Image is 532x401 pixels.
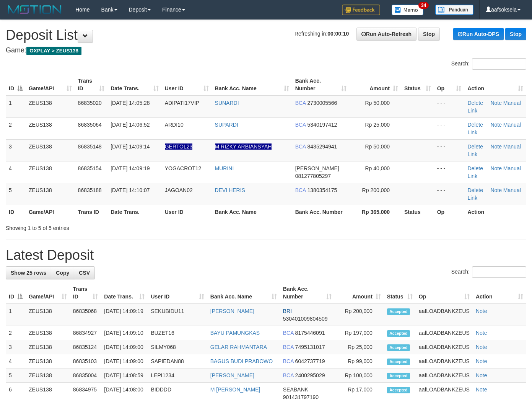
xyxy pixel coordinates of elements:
[295,100,306,106] span: BCA
[476,330,487,336] a: Note
[292,74,350,96] th: Bank Acc. Number: activate to sort column ascending
[6,221,216,232] div: Showing 1 to 5 of 5 entries
[307,187,337,193] span: Copy 1380354175 to clipboard
[283,330,294,336] span: BCA
[350,74,401,96] th: Amount: activate to sort column ascending
[283,358,294,364] span: BCA
[453,28,504,40] a: Run Auto-DPS
[6,304,26,326] td: 1
[26,326,70,340] td: ZEUS138
[75,205,108,219] th: Trans ID
[6,326,26,340] td: 2
[210,358,273,364] a: BAGUS BUDI PRABOWO
[416,354,473,368] td: aafLOADBANKZEUS
[294,31,349,37] span: Refreshing in:
[350,205,401,219] th: Rp 365.000
[111,187,150,193] span: [DATE] 14:10:07
[148,354,207,368] td: SAPIEDAN88
[6,28,526,43] h1: Deposit List
[26,74,75,96] th: Game/API: activate to sort column ascending
[467,100,483,106] a: Delete
[212,74,292,96] th: Bank Acc. Name: activate to sort column ascending
[335,282,384,304] th: Amount: activate to sort column ascending
[6,4,64,15] img: MOTION_logo.png
[215,122,238,128] a: SUPARDI
[215,165,234,171] a: MURINI
[476,344,487,350] a: Note
[70,354,101,368] td: 86835103
[327,31,349,37] strong: 00:00:10
[107,205,161,219] th: Date Trans.
[490,187,502,193] a: Note
[295,358,325,364] span: Copy 6042737719 to clipboard
[335,326,384,340] td: Rp 197,000
[51,266,74,279] a: Copy
[210,386,260,393] a: M [PERSON_NAME]
[6,74,26,96] th: ID: activate to sort column descending
[356,28,416,41] a: Run Auto-Refresh
[6,205,26,219] th: ID
[342,5,380,15] img: Feedback.jpg
[6,96,26,118] td: 1
[101,340,148,354] td: [DATE] 14:09:00
[148,368,207,383] td: LEPI1234
[6,368,26,383] td: 5
[215,187,245,193] a: DEVI HERIS
[101,304,148,326] td: [DATE] 14:09:19
[365,122,390,128] span: Rp 25,000
[295,372,325,378] span: Copy 2400295029 to clipboard
[212,205,292,219] th: Bank Acc. Name
[490,143,502,150] a: Note
[435,5,473,15] img: panduan.png
[26,368,70,383] td: ZEUS138
[401,205,434,219] th: Status
[78,143,102,150] span: 86835148
[467,143,521,157] a: Manual Link
[215,143,272,150] a: M.RIZKY ARBIANSYAH
[335,354,384,368] td: Rp 99,000
[387,308,410,315] span: Accepted
[6,340,26,354] td: 3
[283,344,294,350] span: BCA
[295,122,306,128] span: BCA
[335,368,384,383] td: Rp 100,000
[307,122,337,128] span: Copy 5340197412 to clipboard
[148,340,207,354] td: SILMY068
[26,304,70,326] td: ZEUS138
[165,100,200,106] span: ADIPATI17VIP
[6,354,26,368] td: 4
[26,47,81,55] span: OXPLAY > ZEUS138
[162,205,212,219] th: User ID
[451,58,526,70] label: Search:
[467,122,521,135] a: Manual Link
[467,165,483,171] a: Delete
[6,117,26,139] td: 2
[464,205,526,219] th: Action
[165,165,202,171] span: YOGACROT12
[75,74,108,96] th: Trans ID: activate to sort column ascending
[434,183,465,205] td: - - -
[101,368,148,383] td: [DATE] 14:08:59
[418,28,440,41] a: Stop
[70,326,101,340] td: 86834927
[148,304,207,326] td: SEKUBIDU11
[472,266,526,278] input: Search:
[283,372,294,378] span: BCA
[6,161,26,183] td: 4
[384,282,416,304] th: Status: activate to sort column ascending
[283,394,319,400] span: Copy 901431797190 to clipboard
[467,187,483,193] a: Delete
[78,122,102,128] span: 86835064
[362,187,390,193] span: Rp 200,000
[56,270,69,276] span: Copy
[210,308,254,314] a: [PERSON_NAME]
[11,270,46,276] span: Show 25 rows
[307,143,337,150] span: Copy 8435294941 to clipboard
[434,205,465,219] th: Op
[111,100,150,106] span: [DATE] 14:05:28
[387,344,410,351] span: Accepted
[295,165,339,171] span: [PERSON_NAME]
[26,161,75,183] td: ZEUS138
[26,96,75,118] td: ZEUS138
[6,139,26,161] td: 3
